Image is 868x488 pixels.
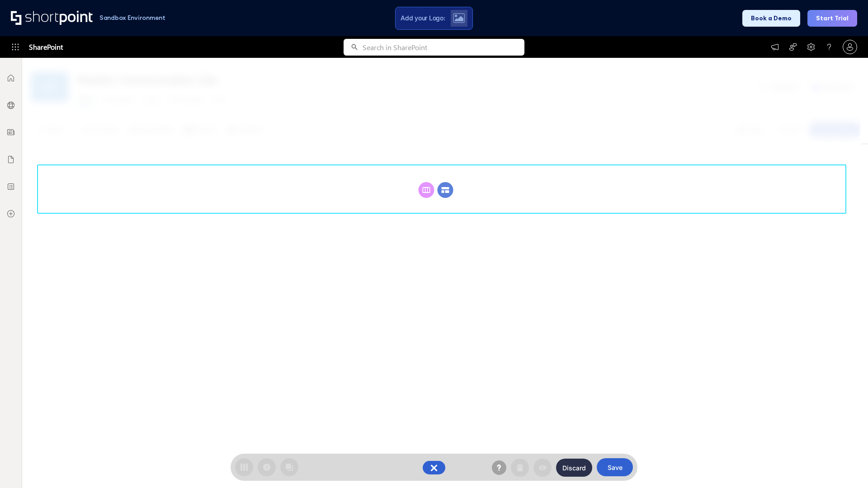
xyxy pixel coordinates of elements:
button: Start Trial [807,10,857,27]
input: Search in SharePoint [363,39,524,56]
button: Book a Demo [742,10,800,27]
button: Discard [556,459,592,477]
span: SharePoint [29,36,63,58]
span: Add your Logo: [401,14,445,22]
img: Upload logo [453,13,465,23]
h1: Sandbox Environment [99,15,165,20]
iframe: Chat Widget [823,445,868,488]
button: Save [597,458,633,476]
